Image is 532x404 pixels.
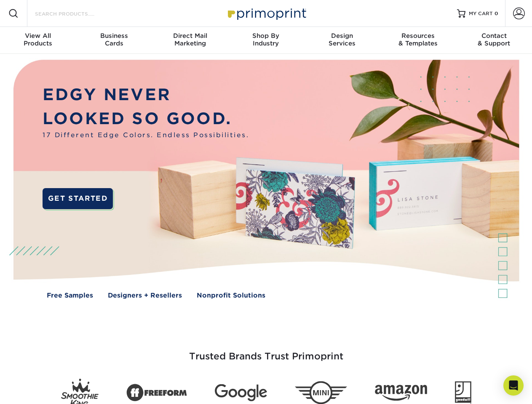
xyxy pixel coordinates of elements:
a: GET STARTED [43,188,113,209]
img: Goodwill [455,381,471,404]
span: Contact [456,32,532,40]
div: Services [304,32,380,47]
img: Primoprint [224,4,308,22]
h3: Trusted Brands Trust Primoprint [20,331,513,372]
a: Contact& Support [456,27,532,54]
p: LOOKED SO GOOD. [43,107,249,131]
div: Open Intercom Messenger [503,375,524,396]
span: Business [76,32,152,40]
span: Direct Mail [152,32,228,40]
span: MY CART [469,10,493,17]
div: & Support [456,32,532,47]
span: Design [304,32,380,40]
a: Designers + Resellers [108,291,182,300]
div: Marketing [152,32,228,47]
div: Industry [228,32,304,47]
span: 17 Different Edge Colors. Endless Possibilities. [43,130,249,140]
span: Resources [380,32,456,40]
a: BusinessCards [76,27,152,54]
a: Shop ByIndustry [228,27,304,54]
a: DesignServices [304,27,380,54]
a: Resources& Templates [380,27,456,54]
span: 0 [495,11,498,16]
a: Nonprofit Solutions [197,291,265,300]
input: SEARCH PRODUCTS..... [34,8,116,19]
a: Free Samples [47,291,93,300]
img: Google [215,384,267,401]
a: Direct MailMarketing [152,27,228,54]
div: Cards [76,32,152,47]
p: EDGY NEVER [43,83,249,107]
div: & Templates [380,32,456,47]
span: Shop By [228,32,304,40]
img: Amazon [375,385,427,401]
